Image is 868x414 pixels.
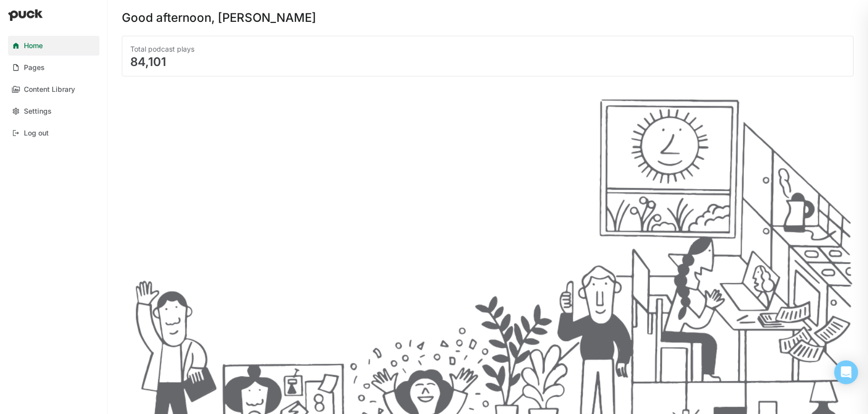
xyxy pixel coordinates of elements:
[24,42,43,50] div: Home
[834,360,858,384] div: Open Intercom Messenger
[24,64,45,72] div: Pages
[8,101,99,121] a: Settings
[24,107,52,116] div: Settings
[122,12,316,24] div: Good afternoon, [PERSON_NAME]
[8,58,99,77] a: Pages
[130,44,845,54] div: Total podcast plays
[8,79,99,99] a: Content Library
[24,85,75,94] div: Content Library
[24,129,49,138] div: Log out
[8,36,99,56] a: Home
[130,56,845,68] div: 84,101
